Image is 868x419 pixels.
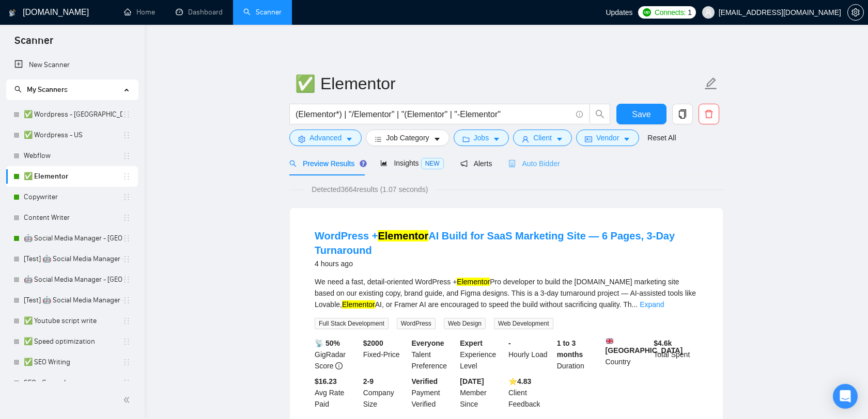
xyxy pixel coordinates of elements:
[457,278,490,286] mark: Elementor
[590,104,610,124] button: search
[315,230,675,256] a: WordPress +ElementorAI Build for SaaS Marketing Site — 6 Pages, 3-Day Turnaround
[6,311,138,331] li: ✅ Youtube script write
[6,33,61,55] span: Scanner
[363,377,374,385] b: 2-9
[6,352,138,373] li: ✅ SEO Writing
[576,111,583,118] span: info-circle
[24,331,122,352] a: ✅ Speed optimization
[672,104,693,124] button: copy
[433,135,441,143] span: caret-down
[304,184,435,195] span: Detected 3664 results (1.07 seconds)
[833,384,858,409] div: Open Intercom Messenger
[632,300,638,309] span: ...
[508,160,516,167] span: robot
[24,269,122,290] a: 🤖 Social Media Manager - [GEOGRAPHIC_DATA]
[596,132,619,143] span: Vendor
[533,132,552,143] span: Client
[460,160,468,167] span: notification
[421,158,444,169] span: NEW
[342,300,375,309] mark: Elementor
[705,9,712,16] span: user
[6,290,138,311] li: [Test] 🤖 Social Media Manager - America
[122,317,131,325] span: holder
[24,311,122,331] a: ✅ Youtube script write
[24,228,122,249] a: 🤖 Social Media Manager - [GEOGRAPHIC_DATA]
[24,125,122,146] a: ✅ Wordpress - US
[688,7,692,18] span: 1
[375,135,382,143] span: bars
[380,159,388,167] span: area-chart
[14,86,22,93] span: search
[508,339,511,347] b: -
[585,135,592,143] span: idcard
[24,352,122,373] a: ✅ SEO Writing
[346,135,353,143] span: caret-down
[122,214,131,222] span: holder
[606,8,632,17] span: Updates
[6,104,138,125] li: ✅ Wordpress - Europe
[623,135,630,143] span: caret-down
[313,376,361,410] div: Avg Rate Paid
[24,207,122,228] a: Content Writer
[309,132,342,143] span: Advanced
[296,108,571,121] input: Search Freelance Jobs...
[603,337,652,372] div: Country
[378,230,428,241] mark: Elementor
[24,146,122,166] a: Webflow
[647,132,676,143] a: Reset All
[652,337,700,372] div: Total Spent
[363,339,383,347] b: $ 2000
[6,269,138,290] li: 🤖 Social Media Manager - America
[9,5,16,21] img: logo
[616,104,667,124] button: Save
[361,376,410,410] div: Company Size
[24,249,122,269] a: [Test] 🤖 Social Media Manager - [GEOGRAPHIC_DATA]
[289,160,297,167] span: search
[122,379,131,387] span: holder
[412,339,444,347] b: Everyone
[847,4,864,21] button: setting
[576,130,639,146] button: idcardVendorcaret-down
[606,337,613,345] img: 🇬🇧
[632,108,650,121] span: Save
[474,132,489,143] span: Jobs
[176,8,223,17] a: dashboardDashboard
[6,187,138,207] li: Copywriter
[315,377,337,385] b: $16.23
[6,207,138,228] li: Content Writer
[122,172,131,181] span: holder
[699,109,719,119] span: delete
[458,376,506,410] div: Member Since
[643,8,651,17] img: upwork-logo.png
[460,339,483,347] b: Expert
[847,8,864,17] a: setting
[359,159,368,168] div: Tooltip anchor
[556,135,563,143] span: caret-down
[410,337,458,372] div: Talent Preference
[6,373,138,393] li: SEO - General
[14,55,130,75] a: New Scanner
[289,130,362,146] button: settingAdvancedcaret-down
[410,376,458,410] div: Payment Verified
[522,135,529,143] span: user
[673,109,692,119] span: copy
[506,337,555,372] div: Hourly Load
[412,377,438,385] b: Verified
[508,377,531,385] b: ⭐️ 4.83
[295,71,702,96] input: Scanner name...
[654,339,672,347] b: $ 4.6k
[6,146,138,166] li: Webflow
[122,110,131,119] span: holder
[366,130,449,146] button: barsJob Categorycaret-down
[640,300,664,309] a: Expand
[122,234,131,243] span: holder
[24,104,122,125] a: ✅ Wordpress - [GEOGRAPHIC_DATA]
[315,318,389,329] span: Full Stack Development
[655,7,686,18] span: Connects:
[6,249,138,269] li: [Test] 🤖 Social Media Manager - Europe
[27,85,68,94] span: My Scanners
[289,159,364,168] span: Preview Results
[458,337,506,372] div: Experience Level
[361,337,410,372] div: Fixed-Price
[315,339,340,347] b: 📡 50%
